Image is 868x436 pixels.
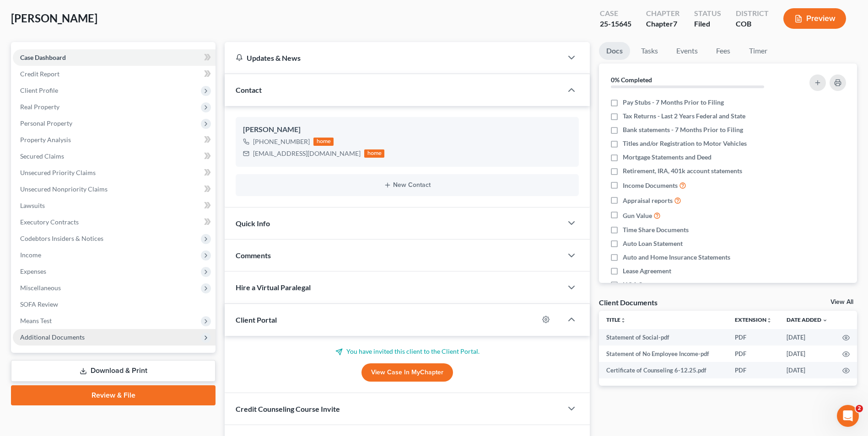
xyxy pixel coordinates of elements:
div: [PERSON_NAME] [243,124,571,135]
span: Secured Claims [20,152,64,160]
a: Credit Report [13,66,216,82]
span: Real Property [20,103,59,111]
a: Unsecured Priority Claims [13,165,216,181]
span: Appraisal reports [623,196,673,205]
a: Tasks [634,42,665,60]
a: Download & Print [11,360,216,382]
span: Means Test [20,317,52,324]
a: Case Dashboard [13,49,216,66]
p: You have invited this client to the Client Portal. [236,347,579,356]
div: Chapter [646,8,679,19]
span: SOFA Review [20,300,58,308]
div: Filed [694,19,721,29]
a: Docs [599,42,630,60]
div: Case [600,8,631,19]
a: Lawsuits [13,197,216,214]
i: expand_more [822,318,828,323]
span: Unsecured Nonpriority Claims [20,185,108,193]
span: Lawsuits [20,202,45,209]
a: Property Analysis [13,132,216,148]
span: Tax Returns - Last 2 Years Federal and State [623,112,745,121]
a: Extensionunfold_more [735,316,772,323]
span: 7 [673,19,677,28]
iframe: Intercom live chat [837,405,859,427]
span: Income [20,251,41,259]
span: Lease Agreement [623,266,671,276]
span: 2 [856,405,863,412]
td: [DATE] [779,346,835,362]
span: Case Dashboard [20,53,66,61]
a: Fees [709,42,738,60]
a: Timer [742,42,775,60]
div: [PHONE_NUMBER] [253,137,310,146]
span: Client Profile [20,86,58,94]
div: Client Documents [599,298,658,307]
td: PDF [728,362,779,378]
a: Titleunfold_more [606,316,626,323]
span: Gun Value [623,211,652,220]
span: Unsecured Priority Claims [20,169,96,176]
span: Contact [236,85,262,94]
td: Statement of No Employee Income-pdf [599,346,728,362]
span: Miscellaneous [20,284,61,292]
span: Property Analysis [20,136,71,144]
span: HOA Statement [623,280,668,289]
div: COB [736,19,769,29]
td: Certificate of Counseling 6-12.25.pdf [599,362,728,378]
span: Codebtors Insiders & Notices [20,234,103,242]
a: View Case in MyChapter [361,363,453,382]
a: View All [830,299,853,305]
td: Statement of Social-pdf [599,329,728,346]
i: unfold_more [766,318,772,323]
div: Status [694,8,721,19]
span: Executory Contracts [20,218,79,226]
div: 25-15645 [600,19,631,29]
button: New Contact [243,181,571,189]
span: Titles and/or Registration to Motor Vehicles [623,139,747,148]
i: unfold_more [620,318,626,323]
span: Pay Stubs - 7 Months Prior to Filing [623,98,724,107]
a: Review & File [11,385,216,405]
a: Executory Contracts [13,214,216,230]
td: [DATE] [779,329,835,346]
span: Additional Documents [20,333,85,341]
strong: 0% Completed [611,76,652,84]
div: Updates & News [236,53,551,63]
span: Credit Report [20,70,59,78]
span: Personal Property [20,119,72,127]
div: home [364,149,384,158]
span: Time Share Documents [623,225,689,234]
div: [EMAIL_ADDRESS][DOMAIN_NAME] [253,149,361,158]
a: Date Added expand_more [787,316,828,323]
td: PDF [728,329,779,346]
a: SOFA Review [13,296,216,313]
div: Chapter [646,19,679,29]
a: Unsecured Nonpriority Claims [13,181,216,197]
span: Auto and Home Insurance Statements [623,253,730,262]
span: Income Documents [623,181,678,190]
a: Events [669,42,705,60]
span: Expenses [20,267,46,275]
span: Bank statements - 7 Months Prior to Filing [623,125,743,134]
span: Auto Loan Statement [623,239,683,248]
td: PDF [728,346,779,362]
span: Hire a Virtual Paralegal [236,283,311,292]
span: Retirement, IRA, 401k account statements [623,166,742,175]
span: [PERSON_NAME] [11,11,97,25]
button: Preview [783,8,846,29]
div: District [736,8,769,19]
span: Comments [236,251,271,260]
span: Quick Info [236,219,270,228]
span: Client Portal [236,315,277,324]
span: Credit Counseling Course Invite [236,404,340,413]
a: Secured Claims [13,148,216,165]
span: Mortgage Statements and Deed [623,153,712,162]
div: home [313,138,334,146]
td: [DATE] [779,362,835,378]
